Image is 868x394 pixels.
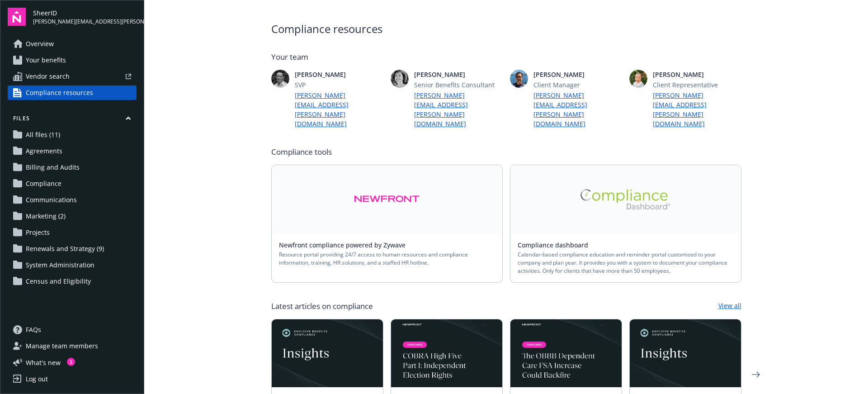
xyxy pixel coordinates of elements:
img: photo [391,70,409,88]
a: Alt [272,165,502,233]
img: Card Image - EB Compliance Insights.png [630,319,741,387]
span: Compliance resources [26,85,93,100]
span: Projects [26,225,50,240]
a: Compliance resources [8,85,137,100]
span: Latest articles on compliance [271,301,373,312]
span: Agreements [26,144,62,158]
span: Renewals and Strategy (9) [26,242,104,256]
span: Vendor search [26,69,70,84]
button: What's new1 [8,358,75,367]
span: Marketing (2) [26,209,66,223]
span: Billing and Audits [26,160,80,175]
a: View all [718,301,741,312]
a: [PERSON_NAME][EMAIL_ADDRESS][PERSON_NAME][DOMAIN_NAME] [653,90,741,128]
span: SheerID [33,8,137,18]
span: Your team [271,52,741,62]
a: Newfront compliance powered by Zywave [279,241,413,249]
span: Senior Benefits Consultant [414,80,503,90]
img: Card Image - EB Compliance Insights.png [272,319,383,387]
span: SVP [295,80,383,90]
a: Compliance [8,176,137,191]
span: Compliance [26,176,61,191]
button: SheerID[PERSON_NAME][EMAIL_ADDRESS][PERSON_NAME][DOMAIN_NAME] [33,8,137,26]
a: Manage team members [8,339,137,353]
span: [PERSON_NAME] [653,70,741,79]
span: Client Representative [653,80,741,90]
a: All files (11) [8,128,137,142]
a: Census and Eligibility [8,274,137,289]
span: Compliance tools [271,147,741,157]
span: Your benefits [26,53,66,67]
a: Overview [8,37,137,51]
a: Projects [8,225,137,240]
a: FAQs [8,323,137,337]
span: [PERSON_NAME] [414,70,503,79]
span: [PERSON_NAME][EMAIL_ADDRESS][PERSON_NAME][DOMAIN_NAME] [33,18,137,26]
span: Communications [26,193,77,207]
a: System Administration [8,258,137,272]
a: Renewals and Strategy (9) [8,242,137,256]
img: photo [629,70,647,88]
a: Marketing (2) [8,209,137,223]
img: Alt [354,189,420,209]
img: BLOG-Card Image - Compliance - COBRA High Five Pt 1 07-18-25.jpg [391,319,502,387]
a: Agreements [8,144,137,158]
img: navigator-logo.svg [8,8,26,26]
a: Alt [510,165,741,233]
span: FAQs [26,323,41,337]
a: [PERSON_NAME][EMAIL_ADDRESS][PERSON_NAME][DOMAIN_NAME] [414,90,503,128]
a: Vendor search [8,69,137,84]
a: Compliance dashboard [518,241,595,249]
span: System Administration [26,258,94,272]
div: Log out [26,372,48,386]
a: Next [749,367,763,382]
img: photo [510,70,528,88]
span: Compliance resources [271,21,741,37]
img: photo [271,70,289,88]
span: Census and Eligibility [26,274,91,289]
span: [PERSON_NAME] [295,70,383,79]
a: Your benefits [8,53,137,67]
span: Manage team members [26,339,98,353]
span: Overview [26,37,54,51]
a: [PERSON_NAME][EMAIL_ADDRESS][PERSON_NAME][DOMAIN_NAME] [533,90,622,128]
span: Client Manager [533,80,622,90]
span: Resource portal providing 24/7 access to human resources and compliance information, training, HR... [279,251,495,267]
a: Billing and Audits [8,160,137,175]
a: [PERSON_NAME][EMAIL_ADDRESS][PERSON_NAME][DOMAIN_NAME] [295,90,383,128]
span: [PERSON_NAME] [533,70,622,79]
button: Files [8,114,137,126]
img: Alt [580,189,671,209]
a: Communications [8,193,137,207]
div: 1 [67,358,75,366]
span: All files (11) [26,128,60,142]
img: BLOG-Card Image - Compliance - OBBB Dep Care FSA - 08-01-25.jpg [510,319,622,387]
span: What ' s new [26,358,61,367]
span: Calendar-based compliance education and reminder portal customized to your company and plan year.... [518,251,734,275]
